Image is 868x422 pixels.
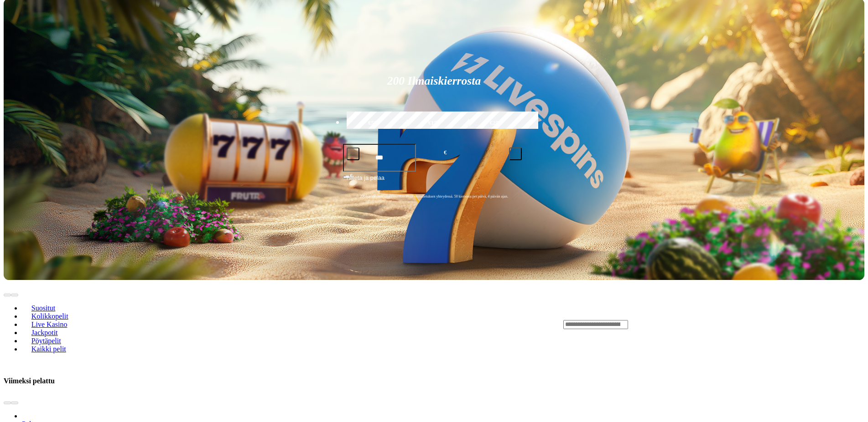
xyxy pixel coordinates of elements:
header: Lobby [4,280,864,369]
input: Search [563,320,628,329]
span: Jackpotit [28,329,62,336]
a: Jackpotit [22,325,67,339]
button: next slide [11,294,18,296]
button: plus icon [509,147,522,160]
a: Kolikkopelit [22,309,78,323]
label: €150 [405,110,462,137]
span: Talleta ja pelaa [346,173,385,190]
span: Kolikkopelit [28,312,72,320]
button: Talleta ja pelaa [343,173,525,190]
span: € [350,173,353,178]
label: €250 [467,110,524,137]
span: Suositut [28,304,59,312]
a: Pöytäpelit [22,334,70,347]
h3: Viimeksi pelattu [4,376,55,385]
a: Kaikki pelit [22,342,76,356]
a: Suositut [22,301,65,315]
label: €50 [344,110,401,137]
span: € [444,148,447,157]
a: Live Kasino [22,317,77,331]
button: prev slide [4,402,11,404]
span: Pöytäpelit [28,337,65,345]
span: Live Kasino [28,320,71,328]
button: minus icon [347,147,359,160]
button: next slide [11,402,18,404]
nav: Lobby [4,289,545,361]
span: Kaikki pelit [28,345,70,353]
button: prev slide [4,294,11,296]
